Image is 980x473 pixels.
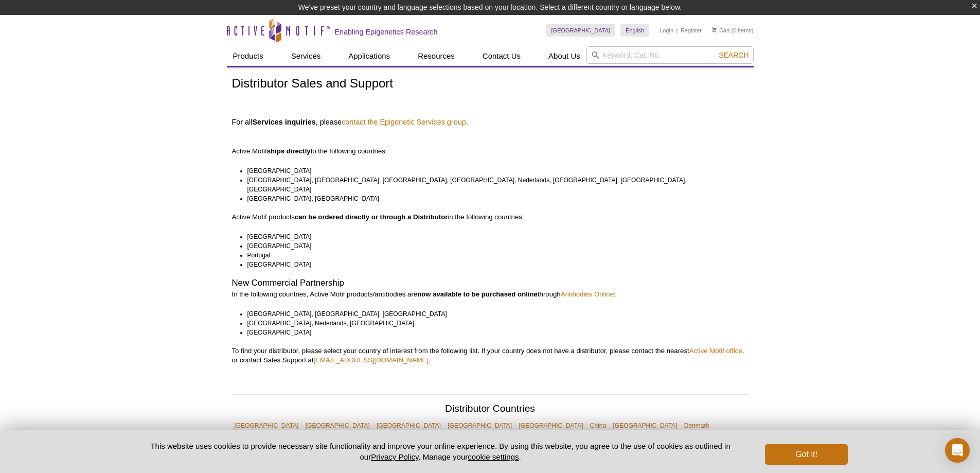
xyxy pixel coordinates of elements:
[303,418,372,433] a: [GEOGRAPHIC_DATA]
[232,346,749,365] p: To find your distributor, please select your country of interest from the following list. If your...
[516,418,586,433] a: [GEOGRAPHIC_DATA]
[232,290,749,299] p: In the following countries, Active Motif products/antibodies are through :
[227,46,270,66] a: Products
[232,128,749,156] p: Active Motif to the following countries:
[232,404,749,416] h2: Distributor Countries
[417,290,538,298] strong: now available to be purchased online
[247,260,739,269] li: [GEOGRAPHIC_DATA]
[611,418,680,433] a: [GEOGRAPHIC_DATA]
[371,452,418,461] a: Privacy Policy
[247,309,739,319] li: [GEOGRAPHIC_DATA], [GEOGRAPHIC_DATA], [GEOGRAPHIC_DATA]
[232,278,749,288] h2: New Commercial Partnership
[412,46,461,66] a: Resources
[712,24,754,37] li: (0 items)
[445,418,514,433] a: [GEOGRAPHIC_DATA]
[682,418,712,433] a: Denmark
[252,118,315,126] strong: Services inquiries
[374,418,443,433] a: [GEOGRAPHIC_DATA]
[587,418,609,433] a: China
[232,213,749,222] p: Active Motif products in the following countries:
[285,46,327,66] a: Services
[681,27,702,34] a: Register
[716,50,752,60] button: Search
[765,444,847,465] button: Got it!
[561,290,614,298] a: Antibodies Online
[712,27,717,32] img: Your Cart
[586,46,754,64] input: Keyword, Cat. No.
[712,27,730,34] a: Cart
[689,347,742,355] a: Active Motif office
[247,194,739,203] li: [GEOGRAPHIC_DATA], [GEOGRAPHIC_DATA]
[546,24,616,37] a: [GEOGRAPHIC_DATA]
[247,232,739,241] li: [GEOGRAPHIC_DATA]
[232,77,749,92] h1: Distributor Sales and Support
[247,166,739,176] li: [GEOGRAPHIC_DATA]
[314,356,429,364] a: [EMAIL_ADDRESS][DOMAIN_NAME]
[676,24,678,37] li: |
[247,251,739,260] li: Portugal
[247,241,739,251] li: [GEOGRAPHIC_DATA]
[476,46,527,66] a: Contact Us
[335,27,438,37] h2: Enabling Epigenetics Research
[232,117,749,127] h4: For all , please .
[719,51,749,59] span: Search
[620,24,649,37] a: English
[468,452,519,461] button: cookie settings
[133,441,749,462] p: This website uses cookies to provide necessary site functionality and improve your online experie...
[342,46,396,66] a: Applications
[267,147,311,155] strong: ships directly
[247,328,739,337] li: [GEOGRAPHIC_DATA]
[660,27,673,34] a: Login
[247,319,739,328] li: [GEOGRAPHIC_DATA], Nederlands, [GEOGRAPHIC_DATA]
[342,117,466,127] a: contact the Epigenetic Services group
[247,176,739,194] li: [GEOGRAPHIC_DATA], [GEOGRAPHIC_DATA], [GEOGRAPHIC_DATA], [GEOGRAPHIC_DATA], Nederlands, [GEOGRAPH...
[232,418,301,433] a: [GEOGRAPHIC_DATA]
[295,213,448,221] strong: can be ordered directly or through a Distributor
[945,438,970,463] div: Open Intercom Messenger
[542,46,586,66] a: About Us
